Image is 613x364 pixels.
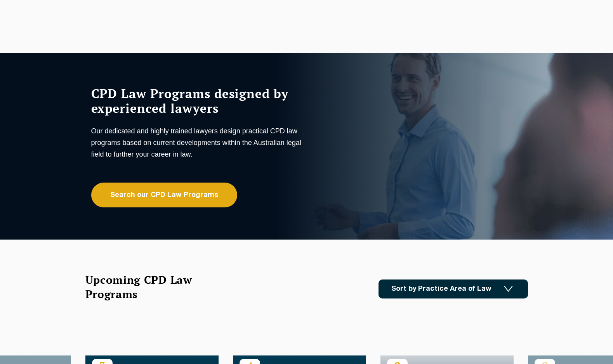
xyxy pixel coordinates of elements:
h1: CPD Law Programs designed by experienced lawyers [91,86,305,116]
h2: Upcoming CPD Law Programs [85,273,212,301]
p: Our dedicated and highly trained lawyers design practical CPD law programs based on current devel... [91,125,305,160]
a: Search our CPD Law Programs [91,183,237,207]
img: Icon [504,286,513,292]
a: Sort by Practice Area of Law [379,279,528,298]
